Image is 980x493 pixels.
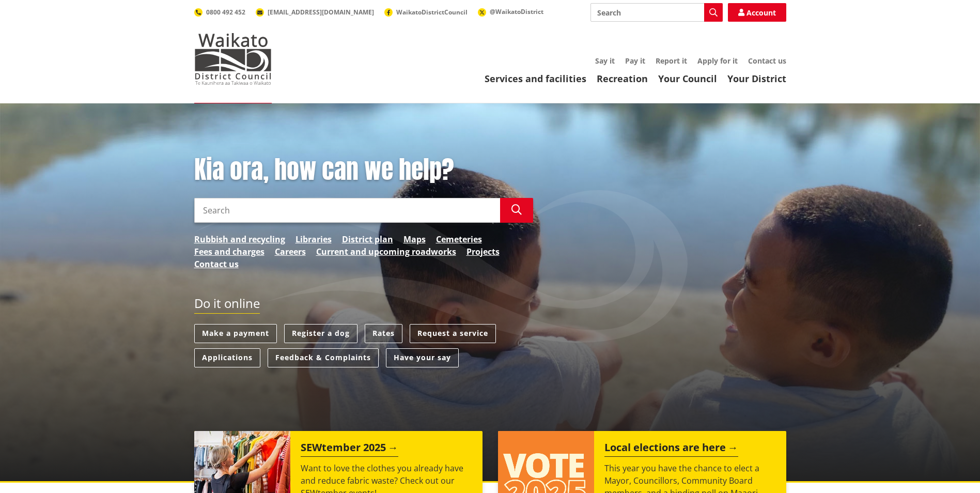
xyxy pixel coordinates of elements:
[284,324,357,343] a: Register a dog
[365,324,402,343] a: Rates
[384,8,468,17] a: WaikatoDistrictCouncil
[256,8,374,17] a: [EMAIL_ADDRESS][DOMAIN_NAME]
[301,441,398,457] h2: SEWtember 2025
[658,72,717,85] a: Your Council
[194,348,260,367] a: Applications
[490,7,543,16] span: @WaikatoDistrict
[268,348,379,367] a: Feedback & Complaints
[625,56,645,66] a: Pay it
[194,324,277,343] a: Make a payment
[748,56,786,66] a: Contact us
[728,3,786,22] a: Account
[590,3,723,22] input: Search input
[194,296,260,314] h2: Do it online
[656,56,687,66] a: Report it
[386,348,459,367] a: Have your say
[206,8,245,17] span: 0800 492 452
[403,233,426,245] a: Maps
[478,7,543,16] a: @WaikatoDistrict
[194,33,272,85] img: Waikato District Council - Te Kaunihera aa Takiwaa o Waikato
[697,56,738,66] a: Apply for it
[194,155,533,185] h1: Kia ora, how can we help?
[466,245,500,258] a: Projects
[597,72,648,85] a: Recreation
[295,233,332,245] a: Libraries
[316,245,456,258] a: Current and upcoming roadworks
[410,324,496,343] a: Request a service
[436,233,482,245] a: Cemeteries
[275,245,306,258] a: Careers
[194,198,500,223] input: Search input
[194,8,245,17] a: 0800 492 452
[595,56,615,66] a: Say it
[485,72,586,85] a: Services and facilities
[194,258,239,270] a: Contact us
[194,233,285,245] a: Rubbish and recycling
[727,72,786,85] a: Your District
[342,233,393,245] a: District plan
[604,441,738,457] h2: Local elections are here
[194,245,265,258] a: Fees and charges
[268,8,374,17] span: [EMAIL_ADDRESS][DOMAIN_NAME]
[396,8,468,17] span: WaikatoDistrictCouncil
